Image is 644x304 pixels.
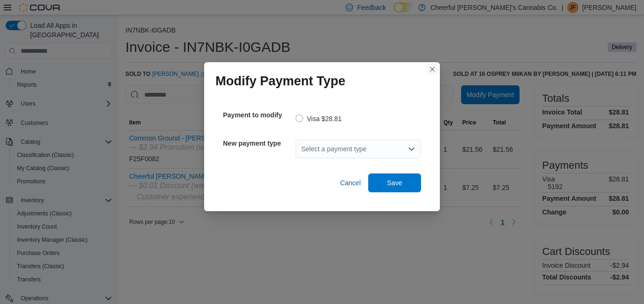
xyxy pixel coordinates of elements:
[387,178,402,188] span: Save
[223,106,294,124] h5: Payment to modify
[368,173,421,192] button: Save
[340,178,361,188] span: Cancel
[301,143,302,155] input: Accessible screen reader label
[215,74,346,89] h1: Modify Payment Type
[223,134,294,153] h5: New payment type
[296,113,342,124] label: Visa $28.81
[336,173,364,192] button: Cancel
[408,145,415,153] button: Open list of options
[427,64,438,75] button: Closes this modal window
